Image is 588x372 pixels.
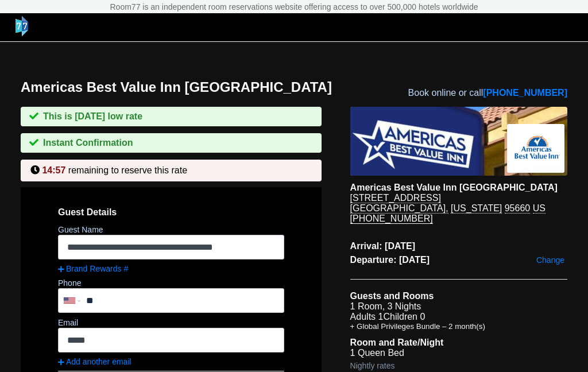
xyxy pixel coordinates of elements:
a: Change [533,253,567,268]
label: Email [58,318,78,327]
li: 1 Room, 3 Nights [350,301,567,312]
a: Brand Rewards # [58,264,284,273]
label: Phone [58,278,81,288]
a: Add another email [58,357,284,366]
a: [PHONE_NUMBER] [483,88,567,98]
li: 1 Queen Bed [350,348,567,358]
span: remaining to reserve this rate [68,165,187,175]
label: Guest Name [58,225,103,234]
img: hotel image [350,107,567,176]
span: Arrival: [DATE] [350,241,567,251]
img: logo-header-small.png [16,16,28,36]
div: Americas Best Value Inn [GEOGRAPHIC_DATA] [350,183,567,193]
div: United States: +1 [59,289,83,312]
b: Room and Rate/Night [350,338,444,347]
img: Brand logo for Americas Best Value Inn North Highlands Sacramento [507,124,564,173]
div: This is [DATE] low rate [21,107,322,126]
li: + Global Privileges Bundle – 2 month(s) [350,322,567,331]
div: Instant Confirmation [21,133,322,153]
span: Children 0 [383,312,425,321]
span: 14:57 [42,165,65,175]
span: Book online or call [408,88,567,98]
b: Guests and Rooms [350,291,434,301]
h1: Americas Best Value Inn [GEOGRAPHIC_DATA] [21,79,378,95]
span: Departure: [DATE] [350,255,567,265]
span: Guest Details [58,207,284,218]
li: Adults 1 [350,312,567,322]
